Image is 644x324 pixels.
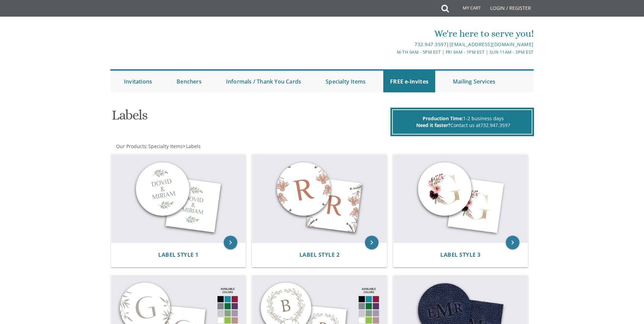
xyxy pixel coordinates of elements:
img: Label Style 1 [111,155,246,243]
img: Label Style 3 [393,155,528,243]
a: 732.947.3597 [480,122,510,128]
img: Label Style 2 [252,155,387,243]
div: We're here to serve you! [252,27,534,40]
a: keyboard_arrow_right [224,236,237,249]
a: Specialty Items [148,143,183,149]
a: Label Style 3 [440,252,481,258]
a: [EMAIL_ADDRESS][DOMAIN_NAME] [449,41,534,48]
a: Label Style 2 [299,252,340,258]
h1: Labels [112,108,389,128]
a: Our Products [115,143,146,149]
span: Need it faster? [416,122,450,128]
a: Invitations [117,71,159,92]
a: Specialty Items [319,71,372,92]
span: Label Style 3 [440,251,481,258]
div: M-Th 9am - 5pm EST | Fri 9am - 1pm EST | Sun 11am - 3pm EST [252,49,534,56]
span: Specialty Items [148,143,183,149]
a: Labels [185,143,201,149]
a: keyboard_arrow_right [365,236,379,249]
span: > [183,143,201,149]
span: Production Time: [423,115,463,122]
span: Label Style 2 [299,251,340,258]
a: My Cart [448,1,485,18]
div: : [110,143,322,150]
a: Mailing Services [446,71,502,92]
a: FREE e-Invites [383,71,435,92]
div: | [252,40,534,49]
p: 1-2 business days Contact us at [403,115,523,129]
a: Benchers [170,71,208,92]
a: Label Style 1 [158,252,199,258]
a: 732.947.3597 [415,41,446,48]
a: keyboard_arrow_right [506,236,519,249]
span: Labels [186,143,201,149]
a: Informals / Thank You Cards [219,71,308,92]
span: Label Style 1 [158,251,199,258]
